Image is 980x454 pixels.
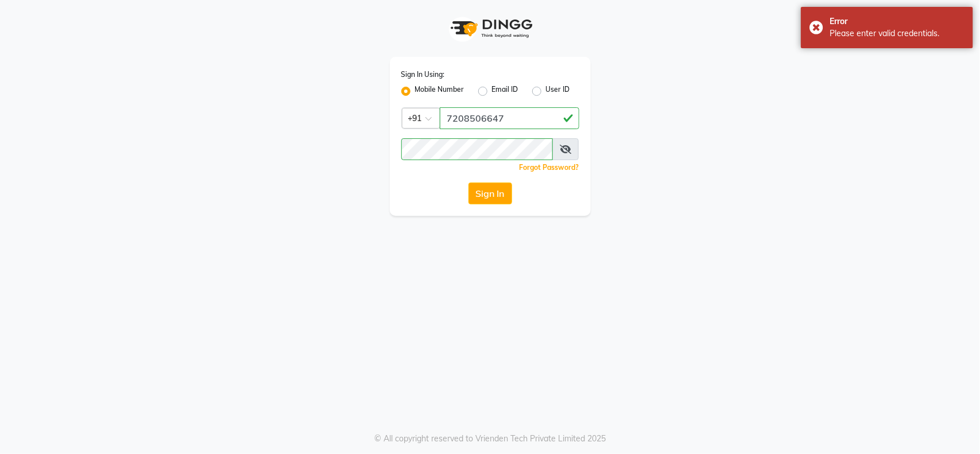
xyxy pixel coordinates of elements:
img: logo1.svg [444,11,536,45]
label: Sign In Using: [401,69,445,80]
input: Username [401,138,553,160]
div: Please enter valid credentials. [830,28,964,40]
label: Email ID [492,84,518,98]
div: Error [830,15,964,28]
input: Username [440,107,579,129]
button: Sign In [468,183,512,204]
label: User ID [546,84,570,98]
a: Forgot Password? [520,163,579,172]
label: Mobile Number [415,84,464,98]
